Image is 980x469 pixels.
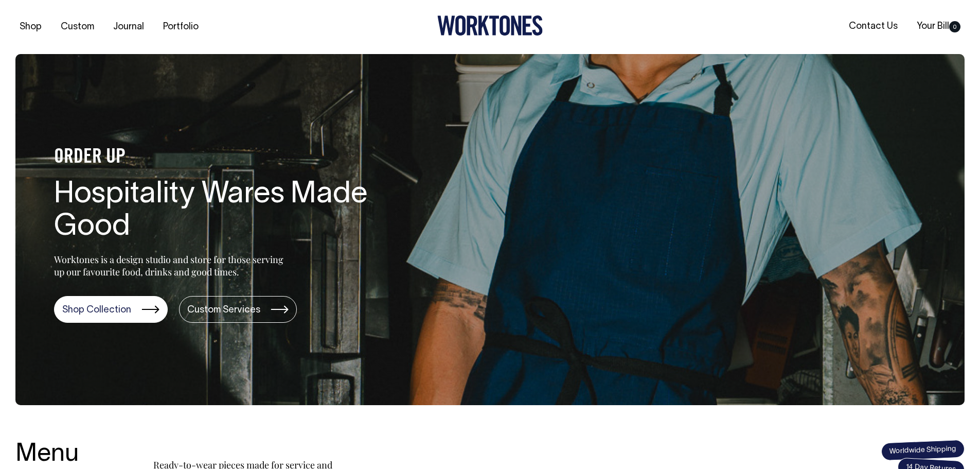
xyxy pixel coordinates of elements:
[179,296,297,323] a: Custom Services
[845,18,902,35] a: Contact Us
[54,296,168,323] a: Shop Collection
[15,19,46,36] a: Shop
[881,439,965,461] span: Worldwide Shipping
[159,19,203,36] a: Portfolio
[949,21,960,32] span: 0
[913,18,965,35] a: Your Bill0
[54,147,383,168] h4: ORDER UP
[109,19,148,36] a: Journal
[54,179,383,245] h1: Hospitality Wares Made Good
[57,19,98,36] a: Custom
[54,253,288,278] p: Worktones is a design studio and store for those serving up our favourite food, drinks and good t...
